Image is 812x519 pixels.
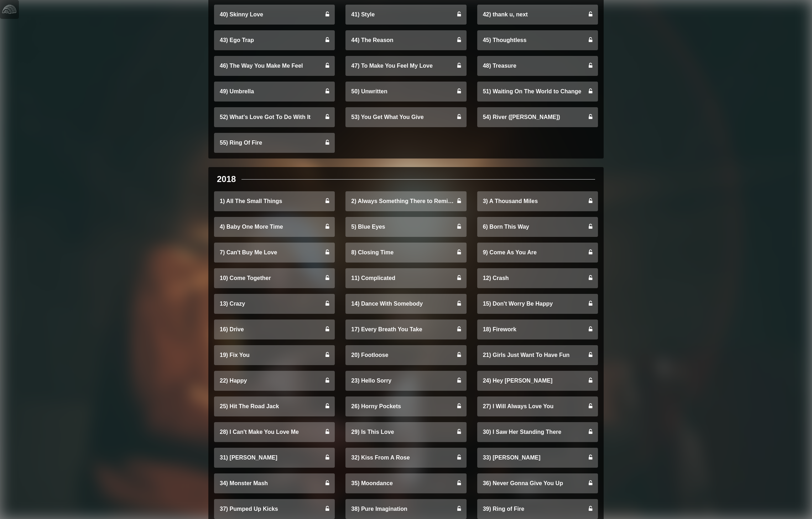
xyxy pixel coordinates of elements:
[214,371,335,391] a: 22) Happy
[214,243,335,263] a: 7) Can't Buy Me Love
[477,320,598,339] a: 18) Firework
[345,5,466,25] a: 41) Style
[477,5,598,25] a: 42) thank u, next
[214,30,335,50] a: 43) Ego Trap
[345,371,466,391] a: 23) Hello Sorry
[345,268,466,288] a: 11) Complicated
[214,499,335,519] a: 37) Pumped Up Kicks
[214,268,335,288] a: 10) Come Together
[477,499,598,519] a: 39) Ring of Fire
[477,371,598,391] a: 24) Hey [PERSON_NAME]
[345,107,466,127] a: 53) You Get What You Give
[345,30,466,50] a: 44) The Reason
[477,422,598,442] a: 30) I Saw Her Standing There
[477,30,598,50] a: 45) Thoughtless
[214,82,335,102] a: 49) Umbrella
[214,473,335,493] a: 34) Monster Mash
[345,473,466,493] a: 35) Moondance
[214,345,335,365] a: 19) Fix You
[217,173,236,186] div: 2018
[214,320,335,339] a: 16) Drive
[214,133,335,153] a: 55) Ring Of Fire
[214,396,335,416] a: 25) Hit The Road Jack
[345,396,466,416] a: 26) Horny Pockets
[477,217,598,237] a: 6) Born This Way
[477,345,598,365] a: 21) Girls Just Want To Have Fun
[214,107,335,127] a: 52) What's Love Got To Do With It
[345,499,466,519] a: 38) Pure Imagination
[477,396,598,416] a: 27) I Will Always Love You
[345,294,466,314] a: 14) Dance With Somebody
[345,217,466,237] a: 5) Blue Eyes
[345,448,466,468] a: 32) Kiss From A Rose
[477,294,598,314] a: 15) Don't Worry Be Happy
[345,82,466,102] a: 50) Unwritten
[2,2,16,16] img: logo-white-4c48a5e4bebecaebe01ca5a9d34031cfd3d4ef9ae749242e8c4bf12ef99f53e8.png
[477,191,598,211] a: 3) A Thousand Miles
[214,422,335,442] a: 28) I Can't Make You Love Me
[477,56,598,76] a: 48) Treasure
[477,82,598,102] a: 51) Waiting On The World to Change
[214,217,335,237] a: 4) Baby One More Time
[477,473,598,493] a: 36) Never Gonna Give You Up
[214,294,335,314] a: 13) Crazy
[477,268,598,288] a: 12) Crash
[345,243,466,263] a: 8) Closing Time
[345,345,466,365] a: 20) Footloose
[345,422,466,442] a: 29) Is This Love
[214,5,335,25] a: 40) Skinny Love
[345,56,466,76] a: 47) To Make You Feel My Love
[214,191,335,211] a: 1) All The Small Things
[477,448,598,468] a: 33) [PERSON_NAME]
[477,107,598,127] a: 54) River ([PERSON_NAME])
[345,191,466,211] a: 2) Always Something There to Remind Me
[214,448,335,468] a: 31) [PERSON_NAME]
[214,56,335,76] a: 46) The Way You Make Me Feel
[477,243,598,263] a: 9) Come As You Are
[345,320,466,339] a: 17) Every Breath You Take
